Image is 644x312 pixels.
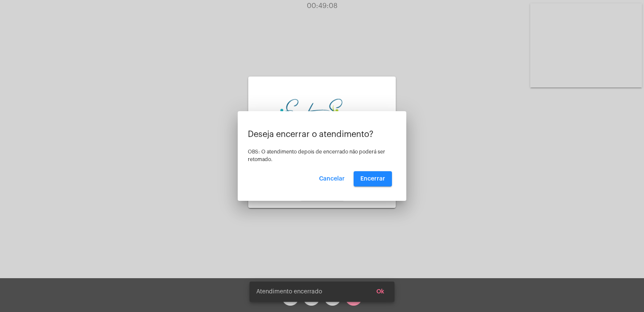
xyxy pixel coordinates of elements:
[248,149,385,162] span: OBS: O atendimento depois de encerrado não poderá ser retomado.
[307,3,338,9] span: 00:49:08
[248,130,396,139] p: Deseja encerrar o atendimento?
[319,176,345,182] span: Cancelar
[376,289,384,295] span: Ok
[274,98,370,136] img: aa27006a-a7e4-c883-abf8-315c10fe6841.png
[360,176,385,182] span: Encerrar
[354,171,392,186] button: Encerrar
[256,287,322,296] span: Atendimento encerrado
[312,171,352,186] button: Cancelar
